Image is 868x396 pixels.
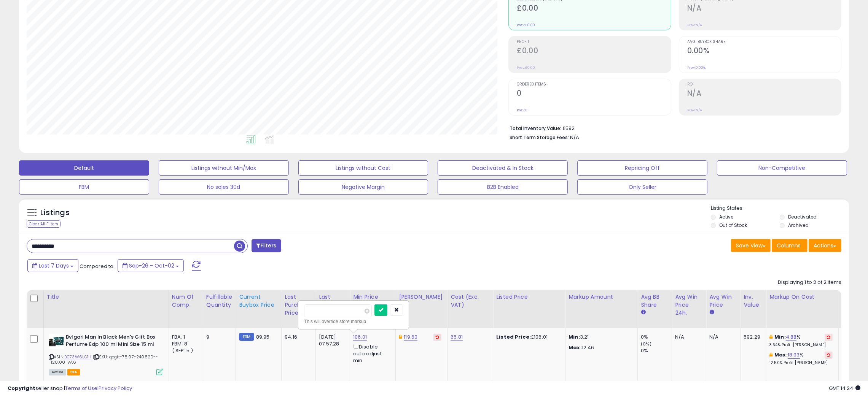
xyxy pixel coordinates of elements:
[687,40,841,44] span: Avg. Buybox Share
[239,293,278,309] div: Current Buybox Price
[769,352,833,366] div: %
[172,293,200,309] div: Num of Comp.
[687,89,841,99] h2: N/A
[510,134,569,141] b: Short Term Storage Fees:
[788,214,817,220] label: Deactivated
[129,262,174,269] span: Sep-26 - Oct-02
[256,333,270,341] span: 89.95
[829,385,860,392] span: 2025-10-10 14:24 GMT
[517,82,671,87] span: Ordered Items
[569,344,632,351] p: 12.46
[319,334,344,347] div: [DATE] 07:57:28
[65,385,97,392] a: Terms of Use
[570,134,579,141] span: N/A
[252,239,281,252] button: Filters
[319,293,347,325] div: Last Purchase Date (GMT)
[64,354,92,360] a: B073W6LC1H
[285,293,312,317] div: Last Purchase Price
[641,293,669,309] div: Avg BB Share
[206,293,233,309] div: Fulfillable Quantity
[687,108,702,112] small: Prev: N/A
[569,333,580,341] strong: Min:
[40,208,70,218] h5: Listings
[510,125,561,131] b: Total Inventory Value:
[19,179,149,195] button: FBM
[769,342,833,348] p: 3.64% Profit [PERSON_NAME]
[788,351,800,359] a: 18.93
[769,293,835,301] div: Markup on Cost
[206,334,230,341] div: 9
[569,334,632,341] p: 3.21
[517,108,527,112] small: Prev: 0
[788,222,809,228] label: Archived
[99,385,132,392] a: Privacy Policy
[517,23,535,27] small: Prev: £0.00
[517,40,671,44] span: Profit
[774,333,786,341] b: Min:
[569,293,634,301] div: Markup Amount
[8,385,35,392] strong: Copyright
[67,369,80,375] span: FBA
[285,334,310,341] div: 94.16
[353,342,390,364] div: Disable auto adjust min
[172,334,197,341] div: FBA: 1
[510,123,836,132] li: £592
[577,179,707,195] button: Only Seller
[517,46,671,57] h2: £0.00
[172,341,197,347] div: FBM: 8
[687,4,841,14] h2: N/A
[687,82,841,87] span: ROI
[709,293,737,309] div: Avg Win Price
[569,344,582,351] strong: Max:
[496,334,559,341] div: £106.01
[641,341,651,347] small: (0%)
[353,333,367,341] a: 106.01
[641,334,672,341] div: 0%
[719,222,747,228] label: Out of Stock
[8,385,132,392] div: seller snap | |
[49,369,66,375] span: All listings currently available for purchase on Amazon
[577,160,707,176] button: Repricing Off
[772,239,807,252] button: Columns
[496,293,562,301] div: Listed Price
[641,347,672,354] div: 0%
[298,160,428,176] button: Listings without Cost
[769,360,833,366] p: 12.50% Profit [PERSON_NAME]
[517,65,535,70] small: Prev: £0.00
[39,262,69,269] span: Last 7 Days
[239,333,254,341] small: FBM
[709,334,734,341] div: N/A
[687,65,706,70] small: Prev: 0.00%
[438,160,568,176] button: Deactivated & In Stock
[731,239,771,252] button: Save View
[27,220,61,228] div: Clear All Filters
[687,46,841,57] h2: 0.00%
[711,205,849,212] p: Listing States:
[766,290,839,328] th: The percentage added to the cost of goods (COGS) that forms the calculator for Min & Max prices.
[438,179,568,195] button: B2B Enabled
[769,334,833,348] div: %
[159,160,289,176] button: Listings without Min/Max
[786,333,797,341] a: 4.88
[675,293,703,317] div: Avg Win Price 24h.
[809,239,841,252] button: Actions
[304,318,403,325] div: This will override store markup
[709,309,714,316] small: Avg Win Price.
[353,293,392,301] div: Min Price
[719,214,733,220] label: Active
[517,89,671,99] h2: 0
[675,334,700,341] div: N/A
[774,351,788,358] b: Max:
[451,333,463,341] a: 65.81
[641,309,645,316] small: Avg BB Share.
[66,334,158,350] b: Bvlgari Man In Black Men's Gift Box Perfume Edp 100 ml Mini Size 15 ml
[399,293,444,301] div: [PERSON_NAME]
[687,23,702,27] small: Prev: N/A
[517,4,671,14] h2: £0.00
[159,179,289,195] button: No sales 30d
[298,179,428,195] button: Negative Margin
[47,293,166,301] div: Title
[118,259,184,272] button: Sep-26 - Oct-02
[49,334,64,349] img: 410sG+w0g2L._SL40_.jpg
[19,160,149,176] button: Default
